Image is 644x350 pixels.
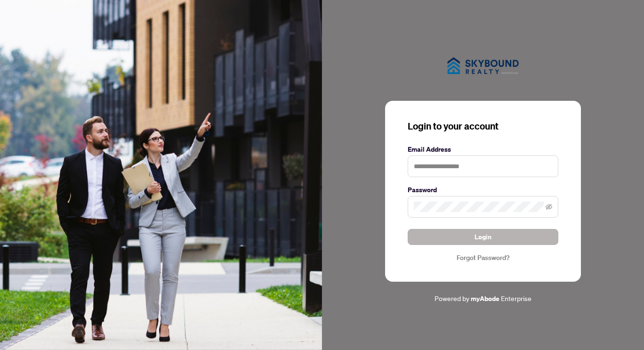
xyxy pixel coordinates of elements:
button: Login [408,229,558,245]
h3: Login to your account [408,120,558,133]
label: Email Address [408,144,558,155]
a: myAbode [471,293,499,304]
img: ma-logo [436,46,530,85]
span: Enterprise [501,294,531,302]
span: Login [475,229,491,244]
a: Forgot Password? [408,252,558,263]
label: Password [408,185,558,195]
span: Powered by [435,294,469,302]
span: eye-invisible [546,203,552,210]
